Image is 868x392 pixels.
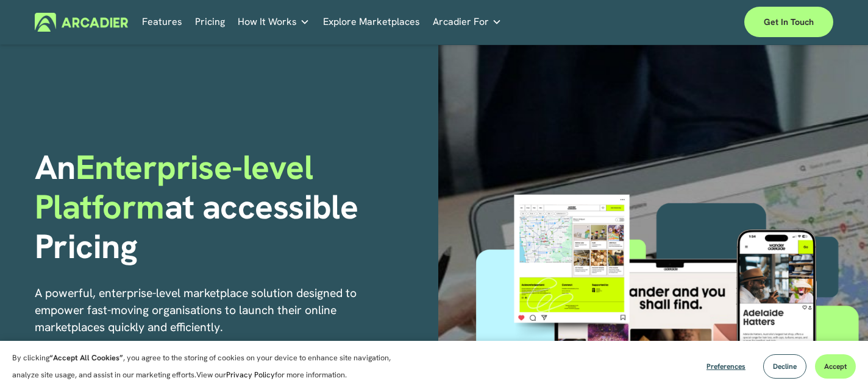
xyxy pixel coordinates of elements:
a: Features [142,13,182,32]
span: Preferences [706,362,745,371]
a: folder dropdown [238,13,310,32]
button: Accept [815,354,856,379]
a: Explore Marketplaces [323,13,420,32]
span: How It Works [238,13,297,30]
span: Decline [773,362,797,371]
a: Get in touch [744,7,833,37]
img: Arcadier [35,13,128,32]
span: Accept [824,362,847,371]
a: Pricing [195,13,225,32]
button: Decline [763,354,806,379]
span: Arcadier For [433,13,489,30]
span: Enterprise-level Platform [35,145,321,229]
p: By clicking , you agree to the storing of cookies on your device to enhance site navigation, anal... [12,349,408,383]
h1: An at accessible Pricing [35,148,430,267]
strong: “Accept All Cookies” [49,352,123,363]
button: Preferences [697,354,755,379]
a: Privacy Policy [226,369,275,380]
a: folder dropdown [433,13,502,32]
